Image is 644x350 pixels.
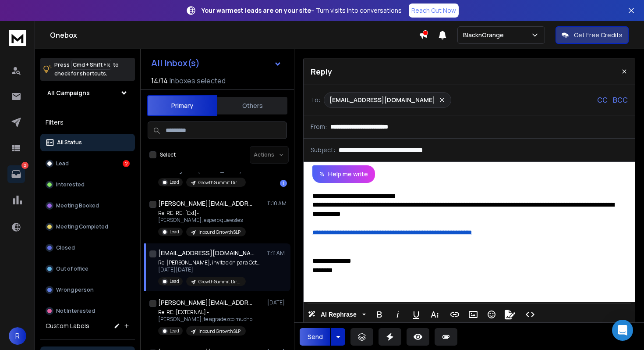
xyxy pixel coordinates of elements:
[158,199,255,208] h1: [PERSON_NAME][EMAIL_ADDRESS][PERSON_NAME][DOMAIN_NAME]
[9,327,26,345] button: R
[50,30,419,40] h1: Onebox
[267,250,287,257] p: 11:11 AM
[280,180,287,187] div: 1
[7,165,25,183] a: 2
[56,181,85,188] p: Interested
[40,155,135,172] button: Lead2
[46,321,89,330] h3: Custom Labels
[40,302,135,320] button: Not Interested
[21,162,28,169] p: 2
[198,328,241,335] p: Inbound Grrowth SLP
[56,265,88,272] p: Out of office
[40,260,135,278] button: Out of office
[170,179,179,186] p: Lead
[170,328,179,334] p: Lead
[306,306,368,323] button: AI Rephrase
[311,146,335,154] p: Subject:
[267,200,287,207] p: 11:10 AM
[40,116,135,129] h3: Filters
[408,306,425,323] button: Underline (⌘U)
[329,96,435,104] p: [EMAIL_ADDRESS][DOMAIN_NAME]
[9,30,26,46] img: logo
[463,31,507,39] p: BlacknOrange
[40,197,135,214] button: Meeting Booked
[158,259,263,266] p: Re: [PERSON_NAME], invitación para OctUPus
[158,309,252,316] p: Re: RE: [EXTERNAL] -
[613,95,628,105] p: BCC
[147,95,217,116] button: Primary
[202,6,402,15] p: – Turn visits into conversations
[574,31,623,39] p: Get Free Credits
[311,65,332,78] p: Reply
[158,210,246,217] p: Re: RE: RE: [Ext]-
[158,298,255,307] h1: [PERSON_NAME][EMAIL_ADDRESS][PERSON_NAME][DOMAIN_NAME]
[483,306,500,323] button: Emoticons
[54,61,119,78] p: Press to check for shortcuts.
[56,160,69,167] p: Lead
[202,6,311,14] strong: Your warmest leads are on your site
[56,286,94,293] p: Wrong person
[267,299,287,306] p: [DATE]
[217,96,287,115] button: Others
[371,306,388,323] button: Bold (⌘B)
[158,266,263,273] p: [DATE][DATE]
[312,165,375,183] button: Help me write
[446,306,463,323] button: Insert Link (⌘K)
[409,4,459,18] a: Reach Out Now
[40,176,135,193] button: Interested
[151,75,168,86] span: 14 / 14
[40,239,135,257] button: Closed
[556,26,629,44] button: Get Free Credits
[47,89,90,97] h1: All Campaigns
[198,179,241,186] p: Growth Summit Directores mkt
[311,122,327,131] p: From:
[522,306,538,323] button: Code View
[40,134,135,151] button: All Status
[158,217,246,224] p: [PERSON_NAME], espero que estés
[57,139,82,146] p: All Status
[158,316,252,323] p: [PERSON_NAME], te agradezco mucho
[198,229,241,236] p: Inbound Grrowth SLP
[40,281,135,299] button: Wrong person
[56,223,108,230] p: Meeting Completed
[198,279,241,285] p: Growth Summit Directores mkt
[170,278,179,285] p: Lead
[502,306,518,323] button: Signature
[160,151,176,158] label: Select
[319,311,358,318] span: AI Rephrase
[151,59,200,68] h1: All Inbox(s)
[170,229,179,235] p: Lead
[56,307,95,314] p: Not Interested
[40,84,135,102] button: All Campaigns
[389,306,406,323] button: Italic (⌘I)
[40,218,135,236] button: Meeting Completed
[300,328,330,346] button: Send
[144,54,289,72] button: All Inbox(s)
[123,160,130,167] div: 2
[465,306,481,323] button: Insert Image (⌘P)
[56,202,99,209] p: Meeting Booked
[411,6,456,15] p: Reach Out Now
[612,320,633,341] div: Open Intercom Messenger
[426,306,443,323] button: More Text
[311,96,320,104] p: To:
[71,60,111,70] span: Cmd + Shift + k
[158,249,255,257] h1: [EMAIL_ADDRESS][DOMAIN_NAME]
[597,95,608,105] p: CC
[170,75,226,86] h3: Inboxes selected
[56,244,75,251] p: Closed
